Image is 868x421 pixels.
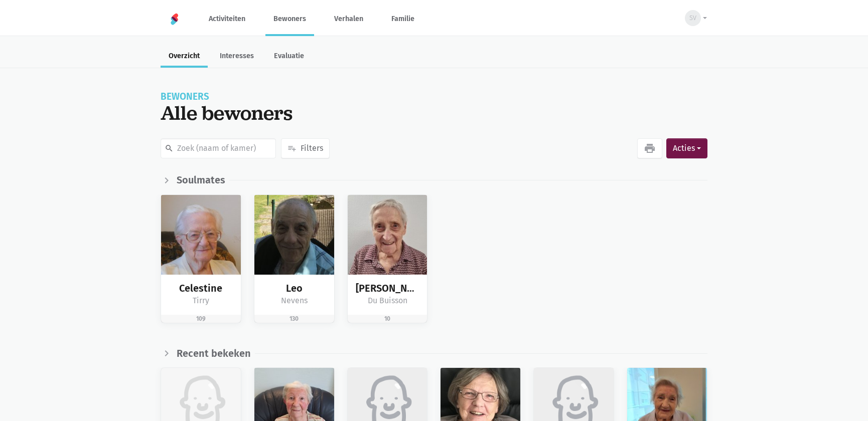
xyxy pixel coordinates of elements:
a: bewoner afbeelding Leo Nevens 130 [254,194,335,323]
img: bewoner afbeelding [348,195,427,275]
span: SV [689,13,696,23]
img: bewoner afbeelding [161,195,241,275]
a: chevron_right Soulmates [161,174,225,186]
div: Tirry [169,294,233,307]
i: print [644,142,656,154]
input: Zoek (naam of kamer) [161,138,276,158]
div: Bewoners [161,92,707,101]
div: Nevens [262,294,326,307]
a: Evaluatie [266,46,312,68]
div: 10 [348,315,427,323]
img: Home [169,13,181,25]
a: Interesses [212,46,262,68]
div: Alle bewoners [161,101,707,124]
button: Acties [666,138,707,158]
i: chevron_right [161,347,173,359]
button: playlist_addFilters [281,138,330,158]
a: Overzicht [161,46,208,68]
div: 130 [254,315,334,323]
a: Verhalen [326,2,371,36]
a: Activiteiten [201,2,253,36]
div: Du Buisson [356,294,419,307]
img: bewoner afbeelding [254,195,334,275]
i: chevron_right [161,174,173,186]
button: SV [678,7,707,30]
div: [PERSON_NAME] [356,283,419,294]
i: search [165,144,174,153]
a: Familie [383,2,422,36]
i: playlist_add [287,144,297,153]
a: Bewoners [265,2,314,36]
div: 109 [161,315,241,323]
a: bewoner afbeelding Celestine Tirry 109 [161,194,241,323]
div: Celestine [169,283,233,294]
a: bewoner afbeelding [PERSON_NAME] Du Buisson 10 [347,194,428,323]
a: print [637,138,662,158]
a: chevron_right Recent bekeken [161,347,251,359]
div: Leo [262,283,326,294]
